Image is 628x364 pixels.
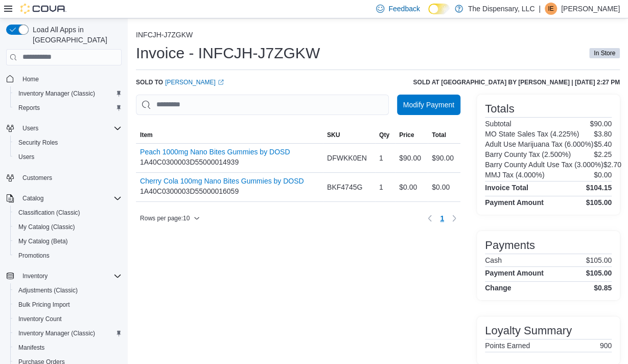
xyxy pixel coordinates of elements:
span: Catalog [22,194,43,202]
button: Inventory [2,269,126,283]
h6: Barry County Adult Use Tax (3.000%) [485,161,603,169]
span: Customers [18,171,122,184]
span: Bulk Pricing Import [14,299,122,311]
span: My Catalog (Classic) [14,221,122,233]
button: Rows per page:10 [136,212,204,224]
span: Security Roles [14,136,122,149]
a: Adjustments (Classic) [14,284,82,297]
button: Users [2,121,126,135]
button: Home [2,72,126,86]
span: My Catalog (Beta) [18,237,68,245]
input: Dark Mode [428,4,450,14]
button: Previous page [424,212,436,224]
p: $0.00 [594,171,612,179]
button: Page 1 of 1 [436,210,448,226]
span: Manifests [14,342,122,354]
a: Manifests [14,342,49,354]
p: $5.40 [594,140,612,148]
button: Inventory Count [10,312,126,326]
span: DFWKK0EN [327,152,367,164]
button: Inventory Manager (Classic) [10,86,126,101]
span: Reports [18,104,40,112]
span: Inventory [22,272,48,280]
a: Inventory Manager (Classic) [14,327,99,339]
a: Classification (Classic) [14,207,84,219]
div: Sold to [136,78,224,86]
span: Rows per page : 10 [140,214,190,222]
span: Bulk Pricing Import [18,301,70,309]
div: $90.00 [395,148,428,168]
h6: Barry County Tax (2.500%) [485,150,571,158]
h6: Subtotal [485,120,511,128]
p: $90.00 [590,120,612,128]
nav: An example of EuiBreadcrumbs [136,31,620,41]
p: $2.25 [594,150,612,158]
h3: Totals [485,103,514,115]
h4: $105.00 [586,198,612,207]
h6: Adult Use Marijuana Tax (6.000%) [485,140,593,148]
span: Modify Payment [403,100,454,110]
p: $3.80 [594,130,612,138]
span: Inventory Manager (Classic) [14,87,122,100]
span: Inventory Manager (Classic) [14,327,122,339]
a: Security Roles [14,136,62,149]
button: Price [395,127,428,143]
span: Users [18,122,122,134]
div: Isaac Estes-Jones [545,3,557,15]
h4: $105.00 [586,269,612,277]
span: Inventory Manager (Classic) [18,89,95,98]
h6: MO State Sales Tax (4.225%) [485,130,579,138]
span: Adjustments (Classic) [14,284,122,297]
button: Users [18,122,42,134]
button: Inventory Manager (Classic) [10,326,126,340]
button: Item [136,127,323,143]
button: Customers [2,170,126,185]
span: In Store [589,48,620,58]
a: My Catalog (Classic) [14,221,79,233]
span: 1 [440,213,444,223]
span: Security Roles [18,139,58,147]
p: [PERSON_NAME] [561,3,620,15]
span: Reports [14,102,122,114]
ul: Pagination for table: MemoryTable from EuiInMemoryTable [436,210,448,226]
button: Peach 1000mg Nano Bites Gummies by DOSD [140,148,290,156]
h1: Invoice - INFCJH-J7ZGKW [136,43,320,63]
a: Inventory Count [14,313,66,325]
span: Home [18,73,122,85]
img: Cova [20,4,66,14]
div: $0.00 [395,177,428,197]
button: Qty [375,127,395,143]
button: Reports [10,101,126,115]
span: Users [22,124,38,132]
span: Inventory Manager (Classic) [18,329,95,337]
span: BKF4745G [327,181,362,193]
a: My Catalog (Beta) [14,235,72,247]
a: Inventory Manager (Classic) [14,87,99,100]
span: Inventory [18,270,122,282]
span: SKU [327,131,340,139]
h6: Points Earned [485,342,530,350]
div: $0.00 [428,177,460,197]
button: Catalog [2,191,126,206]
span: Load All Apps in [GEOGRAPHIC_DATA] [29,25,122,45]
span: Feedback [388,4,420,14]
span: Inventory Count [14,313,122,325]
button: Catalog [18,192,48,204]
a: Promotions [14,249,54,262]
span: Adjustments (Classic) [18,286,78,294]
button: INFCJH-J7ZGKW [136,31,193,39]
p: The Dispensary, LLC [468,3,534,15]
span: Customers [22,174,52,182]
a: Users [14,151,38,163]
span: Price [399,131,414,139]
span: Users [14,151,122,163]
span: Classification (Classic) [18,209,80,217]
h4: Payment Amount [485,198,544,207]
button: Users [10,150,126,164]
span: Item [140,131,153,139]
button: Manifests [10,340,126,355]
h3: Loyalty Summary [485,325,572,337]
a: Bulk Pricing Import [14,299,74,311]
div: 1 [375,177,395,197]
span: IE [548,3,553,15]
